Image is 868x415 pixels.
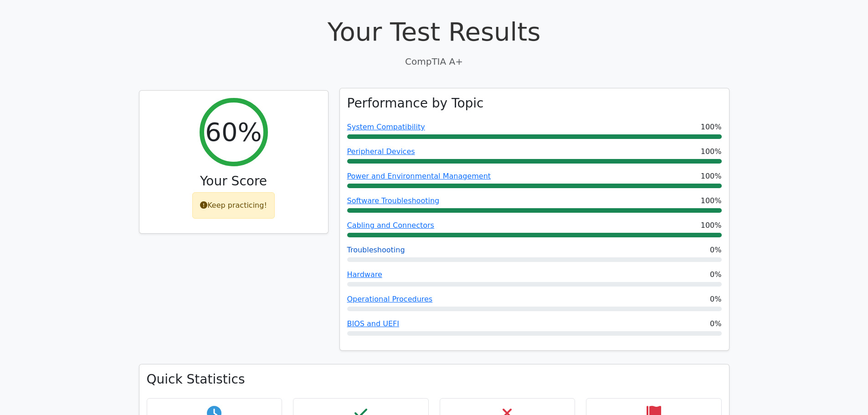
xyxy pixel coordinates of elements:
[710,269,721,280] span: 0%
[347,196,440,205] a: Software Troubleshooting
[347,319,399,328] a: BIOS and UEFI
[139,55,729,68] p: CompTIA A+
[710,318,721,329] span: 0%
[347,123,425,131] a: System Compatibility
[347,295,433,303] a: Operational Procedures
[347,96,484,111] h3: Performance by Topic
[192,192,275,219] div: Keep practicing!
[701,122,722,133] span: 100%
[147,174,321,189] h3: Your Score
[710,294,721,305] span: 0%
[347,246,405,254] a: Troubleshooting
[701,195,722,206] span: 100%
[701,171,722,182] span: 100%
[347,221,434,230] a: Cabling and Connectors
[701,220,722,231] span: 100%
[205,117,262,147] h2: 60%
[147,372,722,387] h3: Quick Statistics
[710,245,721,256] span: 0%
[347,172,491,180] a: Power and Environmental Management
[701,146,722,157] span: 100%
[139,16,729,47] h1: Your Test Results
[347,147,415,156] a: Peripheral Devices
[347,270,382,279] a: Hardware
